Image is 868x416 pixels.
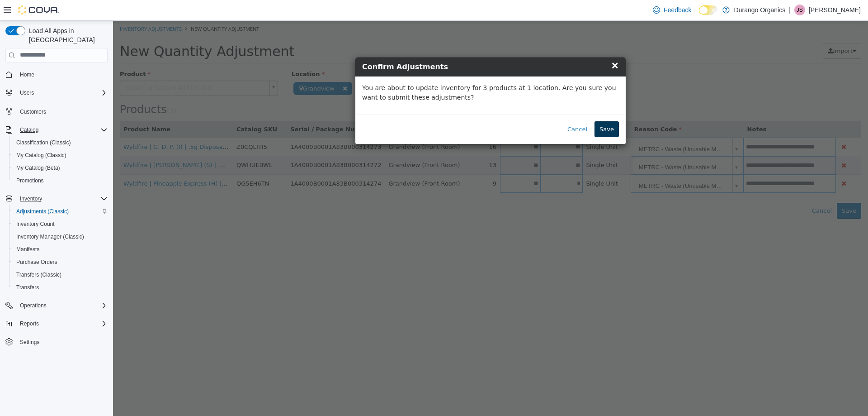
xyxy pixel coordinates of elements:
a: Classification (Classic) [13,137,75,148]
button: Promotions [9,174,111,187]
span: Transfers (Classic) [13,269,108,280]
a: Settings [16,337,43,348]
span: Home [20,71,34,78]
div: Jordan Soodsma [794,5,805,15]
span: Operations [16,300,108,311]
span: Purchase Orders [13,257,108,268]
span: My Catalog (Beta) [16,164,60,172]
span: × [498,39,506,50]
button: Settings [2,335,111,349]
span: Adjustments (Classic) [13,206,108,217]
span: My Catalog (Classic) [16,152,66,159]
a: Inventory Manager (Classic) [13,231,88,242]
a: Adjustments (Classic) [13,206,72,217]
span: Reports [20,320,39,327]
button: My Catalog (Beta) [9,162,111,174]
span: Operations [20,302,47,309]
button: Reports [16,318,42,329]
button: Operations [2,299,111,312]
button: Purchase Orders [9,256,111,268]
button: Classification (Classic) [9,136,111,149]
span: Inventory Manager (Classic) [16,233,84,240]
span: Transfers [13,282,108,293]
a: Home [16,69,38,80]
span: Settings [20,339,39,346]
span: Inventory Manager (Classic) [13,231,108,242]
a: My Catalog (Beta) [13,163,64,173]
span: Transfers (Classic) [16,271,61,278]
button: Transfers [9,281,111,294]
p: | [789,5,791,15]
a: Transfers (Classic) [13,269,65,280]
span: JS [797,5,803,15]
a: Promotions [13,175,47,186]
span: Classification (Classic) [16,139,71,146]
button: Catalog [2,124,111,136]
span: Reports [16,318,108,329]
img: Cova [18,5,59,14]
button: Inventory Manager (Classic) [9,230,111,243]
a: Inventory Count [13,219,58,230]
a: Customers [16,106,50,117]
span: Adjustments (Classic) [16,208,69,215]
button: Inventory Count [9,218,111,230]
span: My Catalog (Beta) [13,163,108,173]
span: Inventory [16,193,108,204]
button: Catalog [16,124,42,135]
span: Catalog [16,124,108,135]
button: Save [481,100,506,117]
span: Settings [16,336,108,348]
input: Dark Mode [699,5,718,15]
button: Reports [2,317,111,330]
p: [PERSON_NAME] [809,5,861,15]
span: Promotions [13,175,108,186]
button: Transfers (Classic) [9,268,111,281]
span: Customers [20,108,46,115]
span: Promotions [16,177,44,184]
span: Transfers [16,284,39,291]
span: Feedback [664,5,691,14]
span: Purchase Orders [16,258,57,266]
h4: Confirm Adjustments [249,41,506,52]
button: Users [2,86,111,99]
span: Users [20,89,34,96]
a: Purchase Orders [13,257,61,268]
button: Inventory [2,192,111,205]
a: Manifests [13,244,43,255]
span: My Catalog (Classic) [13,150,108,161]
a: Transfers [13,282,42,293]
a: My Catalog (Classic) [13,150,70,161]
button: Operations [16,300,50,311]
span: Inventory [20,195,42,202]
button: Customers [2,105,111,118]
span: Inventory Count [16,220,55,228]
p: You are about to update inventory for 3 products at 1 location. Are you sure you want to submit t... [249,62,506,81]
span: Inventory Count [13,219,108,230]
button: Users [16,87,38,98]
button: Manifests [9,243,111,256]
button: Home [2,68,111,81]
span: Users [16,87,108,98]
nav: Complex example [5,64,108,372]
button: Adjustments (Classic) [9,205,111,218]
span: Catalog [20,126,38,134]
span: Manifests [16,246,39,253]
span: Manifests [13,244,108,255]
span: Home [16,69,108,80]
button: My Catalog (Classic) [9,149,111,162]
button: Inventory [16,193,46,204]
span: Load All Apps in [GEOGRAPHIC_DATA] [25,26,108,44]
span: Customers [16,105,108,117]
p: Durango Organics [734,5,786,15]
a: Feedback [649,1,695,19]
span: Classification (Classic) [13,137,108,148]
button: Cancel [449,100,479,117]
